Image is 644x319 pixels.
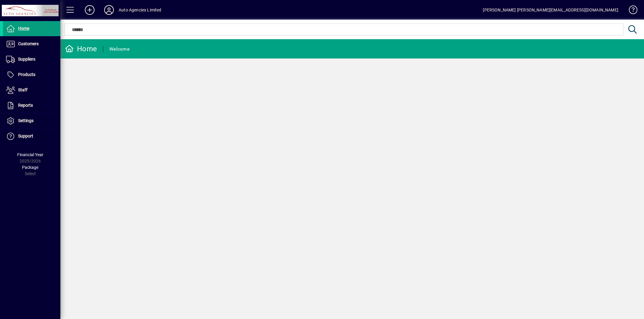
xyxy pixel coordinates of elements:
[18,118,34,123] span: Settings
[483,5,618,15] div: [PERSON_NAME] [PERSON_NAME][EMAIL_ADDRESS][DOMAIN_NAME]
[18,41,39,46] span: Customers
[109,44,130,54] div: Welcome
[80,5,99,15] button: Add
[18,134,33,138] span: Support
[3,129,60,144] a: Support
[3,52,60,67] a: Suppliers
[3,98,60,113] a: Reports
[3,83,60,98] a: Staff
[18,57,35,62] span: Suppliers
[624,1,636,21] a: Knowledge Base
[3,113,60,128] a: Settings
[3,67,60,82] a: Products
[65,44,97,54] div: Home
[17,152,43,157] span: Financial Year
[18,87,27,92] span: Staff
[18,103,33,108] span: Reports
[3,36,60,52] a: Customers
[119,5,162,15] div: Auto Agencies Limited
[18,72,35,77] span: Products
[18,26,29,31] span: Home
[22,165,38,170] span: Package
[99,5,119,15] button: Profile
